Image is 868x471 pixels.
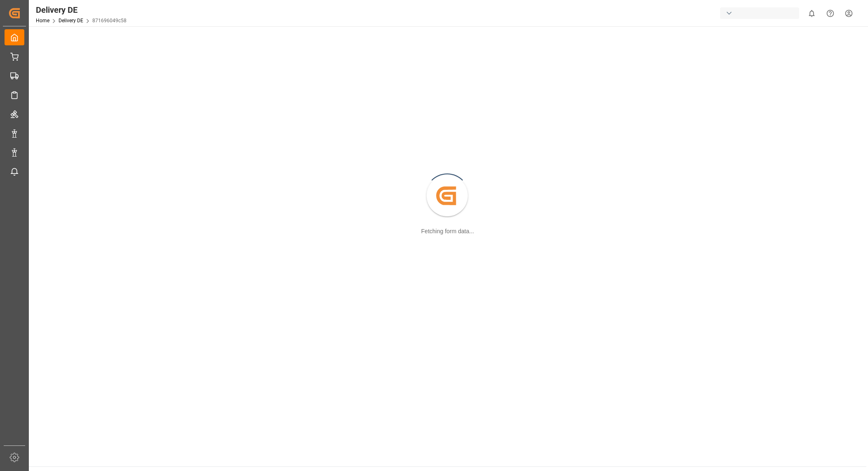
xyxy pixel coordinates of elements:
[36,18,49,23] a: Home
[802,4,821,23] button: show 0 new notifications
[421,227,474,236] div: Fetching form data...
[821,4,840,23] button: Help Center
[59,18,83,23] a: Delivery DE
[36,4,127,16] div: Delivery DE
